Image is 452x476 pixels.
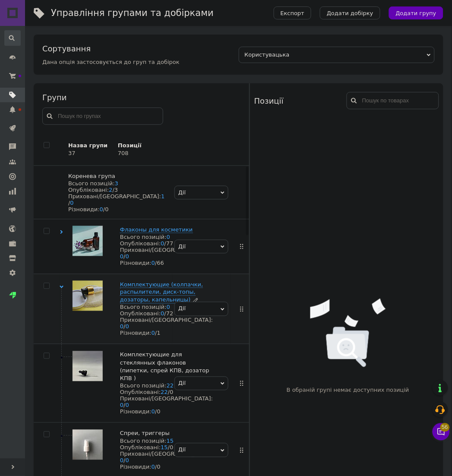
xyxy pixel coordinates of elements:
[103,206,109,213] span: /
[42,108,163,125] input: Пошук по групах
[73,351,103,381] img: Комплектующие для стеклянных флаконов (пипетки, спрей КПВ, дозатор КПВ )
[120,457,123,464] a: 0
[152,330,155,336] a: 0
[157,409,160,415] div: 0
[120,402,123,409] a: 0
[164,240,174,247] span: /
[161,389,168,396] a: 22
[70,200,73,206] a: 0
[152,409,155,415] a: 0
[254,92,347,109] div: Позиції
[164,311,174,317] span: /
[120,260,213,266] div: Різновиди:
[155,330,161,336] span: /
[68,187,166,193] div: Опубліковані:
[178,305,186,312] span: Дії
[168,389,174,396] span: /
[120,409,213,415] div: Різновиди:
[320,6,380,19] button: Додати добірку
[166,240,174,247] div: 77
[155,464,161,470] span: /
[155,260,164,266] span: /
[254,387,442,394] p: В обраній групі немає доступних позицій
[178,447,186,453] span: Дії
[120,352,209,382] span: Комплектующие для стеклянных флаконов (пипетки, спрей КПВ, дозатор КПВ )
[161,193,164,200] a: 1
[126,253,129,260] a: 0
[433,423,450,441] button: Чат з покупцем56
[120,444,213,451] div: Опубліковані:
[42,44,91,53] h4: Сортування
[396,10,436,16] span: Додати групу
[327,10,373,16] span: Додати добірку
[120,247,213,260] div: Приховані/[GEOGRAPHIC_DATA]:
[440,423,450,432] span: 56
[157,330,160,336] div: 1
[105,206,108,213] div: 0
[152,260,155,266] a: 0
[42,59,180,65] span: Дана опція застосовується до груп та добірок
[178,243,186,250] span: Дії
[161,240,164,247] a: 0
[114,187,118,193] div: 3
[120,304,213,311] div: Всього позицій:
[68,173,115,179] span: Коренева група
[123,324,129,330] span: /
[166,311,174,317] div: 72
[113,187,118,193] span: /
[157,464,160,470] div: 0
[126,324,129,330] a: 0
[68,200,74,206] span: /
[167,383,174,389] a: 22
[118,142,191,149] div: Позиції
[389,6,443,19] button: Додати групу
[73,281,103,311] img: Комплектующие (колпачки, распылители, диск-топы, дозаторы, капельницы)
[126,457,129,464] a: 0
[193,296,198,304] a: Редагувати
[51,8,214,18] h1: Управління групами та добірками
[42,92,241,103] div: Групи
[120,389,213,396] div: Опубліковані:
[126,402,129,409] a: 0
[68,180,166,187] div: Всього позицій:
[120,438,213,444] div: Всього позицій:
[100,206,103,213] a: 0
[123,253,129,260] span: /
[178,189,186,196] span: Дії
[123,457,129,464] span: /
[120,311,213,317] div: Опубліковані:
[152,464,155,470] a: 0
[109,187,112,193] a: 2
[73,226,103,256] img: Флаконы для косметики
[123,402,129,409] span: /
[161,444,168,451] a: 15
[281,10,305,16] span: Експорт
[168,444,174,451] span: /
[115,180,118,187] a: 3
[68,193,166,206] div: Приховані/[GEOGRAPHIC_DATA]:
[68,150,76,156] div: 37
[120,281,203,303] span: Комплектующие (колпачки, распылители, диск-топы, дозаторы, капельницы)
[120,234,213,240] div: Всього позицій:
[170,389,173,396] div: 0
[347,92,439,109] input: Пошук по товарах
[120,383,213,389] div: Всього позицій:
[120,226,193,233] span: Флаконы для косметики
[245,51,290,58] span: Користувацька
[120,464,213,470] div: Різновиди:
[161,311,164,317] a: 0
[274,6,312,19] button: Експорт
[120,330,213,336] div: Різновиди:
[120,396,213,409] div: Приховані/[GEOGRAPHIC_DATA]:
[120,451,213,464] div: Приховані/[GEOGRAPHIC_DATA]:
[120,430,170,437] span: Спреи, триггеры
[68,206,166,213] div: Різновиди:
[155,409,161,415] span: /
[157,260,164,266] div: 66
[68,142,111,149] div: Назва групи
[167,234,170,240] a: 0
[170,444,173,451] div: 0
[120,324,123,330] a: 0
[120,253,123,260] a: 0
[178,380,186,387] span: Дії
